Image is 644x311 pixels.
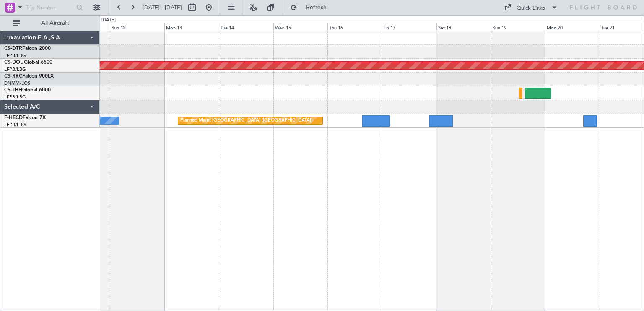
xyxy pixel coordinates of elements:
a: CS-JHHGlobal 6000 [4,88,51,93]
a: CS-DOUGlobal 6500 [4,60,52,65]
span: All Aircraft [22,20,88,26]
span: Refresh [299,5,334,10]
a: LFPB/LBG [4,122,26,128]
div: Tue 14 [219,23,273,31]
a: CS-DTRFalcon 2000 [4,46,51,51]
input: Trip Number [26,1,74,14]
span: CS-JHH [4,88,22,93]
button: Quick Links [500,1,562,14]
span: CS-DOU [4,60,24,65]
span: [DATE] - [DATE] [143,4,182,11]
div: Sun 19 [491,23,545,31]
a: LFPB/LBG [4,66,26,73]
div: [DATE] [101,17,116,24]
a: LFPB/LBG [4,94,26,100]
span: CS-DTR [4,46,22,51]
div: Thu 16 [327,23,382,31]
a: F-HECDFalcon 7X [4,115,46,120]
span: F-HECD [4,115,23,120]
div: Sat 18 [436,23,491,31]
div: Mon 20 [545,23,600,31]
div: Sun 12 [110,23,164,31]
a: LFPB/LBG [4,52,26,59]
div: Planned Maint [GEOGRAPHIC_DATA] ([GEOGRAPHIC_DATA]) [180,114,312,127]
div: Quick Links [517,4,545,13]
a: CS-RRCFalcon 900LX [4,74,54,79]
span: CS-RRC [4,74,22,79]
div: Mon 13 [164,23,219,31]
button: Refresh [286,1,337,14]
div: Fri 17 [382,23,436,31]
button: All Aircraft [9,16,91,30]
div: Wed 15 [273,23,328,31]
a: DNMM/LOS [4,80,30,86]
